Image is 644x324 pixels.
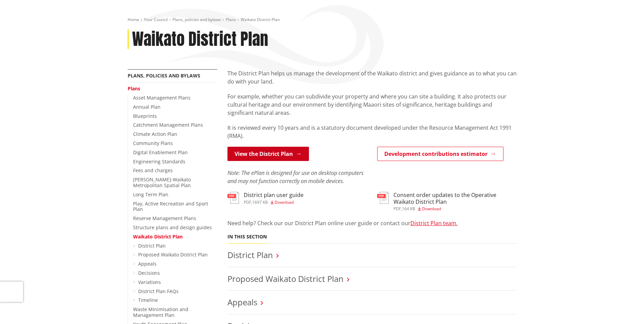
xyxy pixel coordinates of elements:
a: View the District Plan [227,147,309,161]
a: Long Term Plan [133,191,168,198]
div: , [393,207,517,211]
a: Structure plans and design guides [133,224,212,231]
a: Development contributions estimator [377,147,503,161]
p: Need help? Check our our District Plan online user guide or contact our [227,219,517,227]
a: Play, Active Recreation and Sport Plan [133,200,208,213]
a: Community Plans [133,140,173,146]
img: document-pdf.svg [227,192,239,204]
span: Download [422,206,441,212]
a: Variations [138,279,161,285]
h3: District plan user guide [244,192,303,198]
nav: breadcrumb [128,17,517,23]
a: Consent order updates to the Operative Waikato District Plan pdf,164 KB Download [377,192,517,211]
a: Reserve Management Plans [133,215,196,221]
h1: Waikato District Plan [132,30,268,49]
p: It is reviewed every 10 years and is a statutory document developed under the Resource Management... [227,124,517,140]
h5: In this section [227,234,267,240]
a: Home [128,17,139,22]
p: For example, whether you can subdivide your property and where you can site a building. It also p... [227,92,517,117]
a: Waste Minimisation and Management Plan [133,306,188,318]
a: District Plan [227,249,273,260]
a: Blueprints [133,113,157,119]
h3: Consent order updates to the Operative Waikato District Plan [393,192,517,205]
iframe: Messenger Launcher [613,295,637,320]
a: [PERSON_NAME]-Waikato Metropolitan Spatial Plan [133,176,191,188]
em: Note: The ePlan is designed for use on desktop computers and may not function correctly on mobile... [227,169,364,185]
a: Proposed Waikato District Plan [138,251,208,258]
a: Fees and charges [133,167,173,174]
div: , [244,200,303,204]
span: Download [275,199,294,205]
a: Waikato District Plan [133,233,183,240]
span: pdf [244,199,251,205]
a: Decisions [138,270,160,276]
a: Climate Action Plan [133,131,177,137]
a: Digital Enablement Plan [133,149,188,156]
a: Plans, policies and bylaws [172,17,221,22]
img: document-pdf.svg [377,192,389,204]
a: Catchment Management Plans [133,122,203,128]
a: Timeline [138,297,158,303]
a: Engineering Standards [133,158,185,165]
a: Your Council [144,17,168,22]
a: District Plan team. [410,219,458,227]
a: Annual Plan [133,104,161,110]
a: Plans [128,85,140,92]
span: 1697 KB [252,199,268,205]
a: District Plan [138,242,166,249]
a: Appeals [227,296,257,308]
a: Proposed Waikato District Plan [227,273,344,284]
a: Plans, policies and bylaws [128,72,200,79]
a: District Plan FAQs [138,288,179,294]
a: Plans [226,17,236,22]
span: 164 KB [402,206,415,212]
p: The District Plan helps us manage the development of the Waikato district and gives guidance as t... [227,69,517,86]
a: District plan user guide pdf,1697 KB Download [227,192,303,204]
a: Appeals [138,260,157,267]
span: Waikato District Plan [241,17,280,22]
span: pdf [393,206,401,212]
a: Asset Management Plans [133,94,190,101]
